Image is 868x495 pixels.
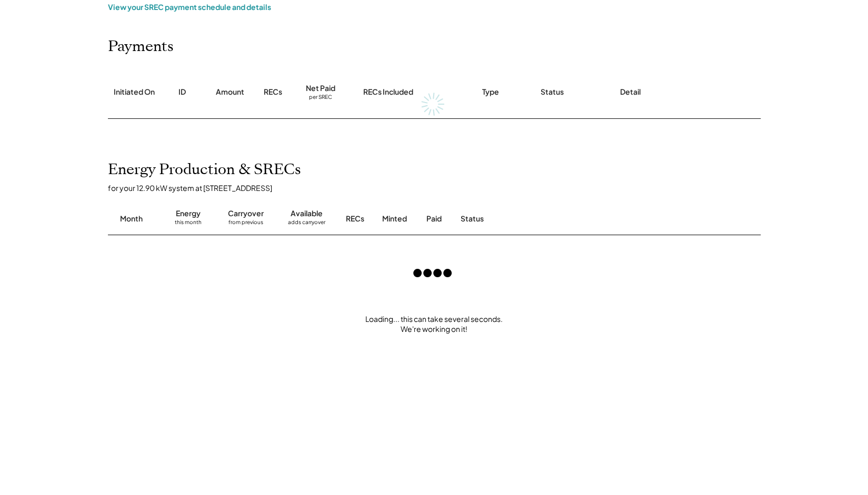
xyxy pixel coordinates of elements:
div: Minted [382,214,407,224]
div: Status [541,87,564,97]
div: adds carryover [288,219,325,229]
h2: Payments [108,38,174,56]
div: from previous [228,219,263,229]
div: for your 12.90 kW system at [STREET_ADDRESS] [108,183,771,193]
div: Paid [426,214,442,224]
div: per SREC [309,94,332,102]
div: RECs Included [363,87,413,97]
div: RECs [346,214,364,224]
div: this month [175,219,202,229]
div: Carryover [228,208,264,219]
div: Net Paid [306,83,335,94]
div: View your SREC payment schedule and details [108,2,761,12]
div: Amount [216,87,244,97]
div: ID [178,87,186,97]
div: Type [482,87,499,97]
div: Status [461,214,640,224]
div: Energy [176,208,201,219]
div: Detail [620,87,641,97]
div: Month [120,214,143,224]
div: Available [291,208,323,219]
div: Loading... this can take several seconds. We're working on it! [97,314,771,335]
div: RECs [264,87,282,97]
h2: Energy Production & SRECs [108,161,301,179]
div: Initiated On [114,87,155,97]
